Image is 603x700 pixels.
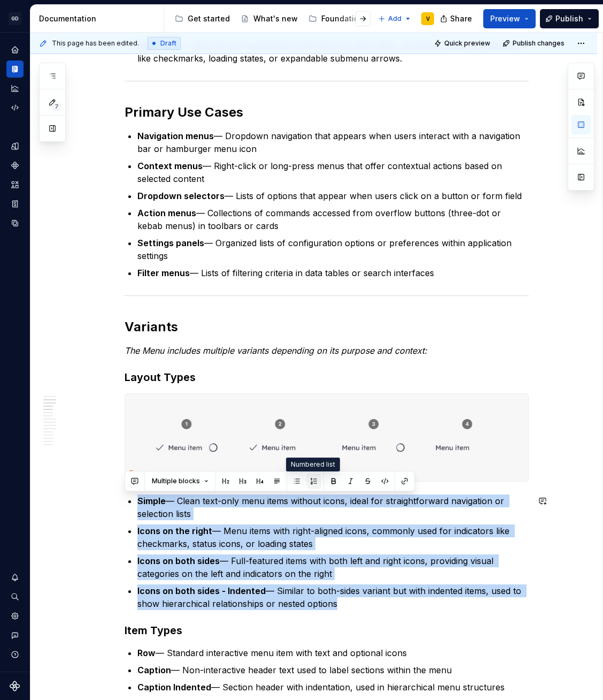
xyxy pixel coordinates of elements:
strong: Icons on both sides - Indented [137,585,266,596]
button: Contact support [6,627,24,644]
p: — Clean text-only menu items without icons, ideal for straightforward navigation or selection lists [137,494,529,520]
button: GD [2,7,28,30]
a: What's new [236,10,302,27]
button: Search ⌘K [6,588,24,605]
div: Numbered list [286,458,340,471]
strong: Filter menus [137,268,190,278]
strong: Dropdown selectors [137,191,225,201]
strong: Caption Indented [137,682,211,693]
div: V [426,14,430,23]
p: — Lists of options that appear when users click on a button or form field [137,189,529,202]
div: Foundations [321,13,368,24]
p: — Standard interactive menu item with text and optional icons [137,646,529,659]
strong: Row [137,648,156,658]
strong: Context menus [137,161,203,171]
button: Quick preview [431,36,495,51]
p: — Lists of filtering criteria in data tables or search interfaces [137,267,529,279]
a: Foundations [304,10,372,27]
strong: Item Types [125,624,182,637]
a: Assets [6,176,24,193]
div: Get started [188,13,230,24]
button: Preview [483,9,536,28]
p: — Full-featured items with both left and right icons, providing visual categories on the left and... [137,554,529,580]
p: — Dropdown navigation that appears when users interact with a navigation bar or hamburger menu icon [137,130,529,155]
div: Documentation [39,13,159,24]
p: — Non-interactive header text used to label sections within the menu [137,664,529,676]
strong: Settings panels [137,238,204,248]
div: Page tree [171,8,373,29]
strong: Layout Types [125,371,196,384]
strong: Simple [137,496,166,506]
a: Documentation [6,60,24,78]
a: Get started [171,10,234,27]
a: Code automation [6,99,24,116]
a: Home [6,41,24,58]
span: Publish [555,13,583,24]
button: Share [435,9,479,28]
button: Add [375,11,415,26]
em: The Menu includes multiple variants depending on its purpose and context: [125,345,427,356]
span: This page has been edited. [52,39,139,48]
span: Add [388,14,401,23]
p: — Right-click or long-press menus that offer contextual actions based on selected content [137,159,529,185]
p: — Similar to both-sides variant but with indented items, used to show hierarchical relationships ... [137,584,529,610]
span: Draft [160,39,176,48]
div: What's new [253,13,298,24]
button: Multiple blocks [147,474,213,489]
strong: Icons on the right [137,526,212,536]
button: Publish changes [499,36,569,51]
h2: Primary Use Cases [125,104,529,121]
h2: Variants [125,318,529,336]
a: Components [6,157,24,174]
p: — Organized lists of configuration options or preferences within application settings [137,237,529,262]
span: 7 [52,102,61,111]
p: — Collections of commands accessed from overflow buttons (three-dot or kebab menus) in toolbars o... [137,207,529,232]
a: Design tokens [6,138,24,155]
strong: Action menus [137,208,196,218]
span: Quick preview [444,39,490,48]
a: Storybook stories [6,195,24,212]
span: Preview [490,13,520,24]
p: — Section header with indentation, used in hierarchical menu structures [137,681,529,694]
button: Publish [540,9,599,28]
span: Share [450,13,472,24]
strong: Icons on both sides [137,556,220,566]
a: Settings [6,607,24,625]
span: Publish changes [513,39,565,48]
span: Multiple blocks [152,477,200,485]
div: GD [9,12,21,25]
a: Data sources [6,215,24,232]
img: b408bca0-f670-4d40-b14b-7dcae40425a7.png [125,394,528,481]
strong: Navigation menus [137,131,214,141]
p: — Menu items with right-aligned icons, commonly used for indicators like checkmarks, status icons... [137,524,529,550]
strong: Caption [137,665,171,675]
button: Notifications [6,569,24,586]
svg: Supernova Logo [10,681,20,691]
a: Analytics [6,80,24,97]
